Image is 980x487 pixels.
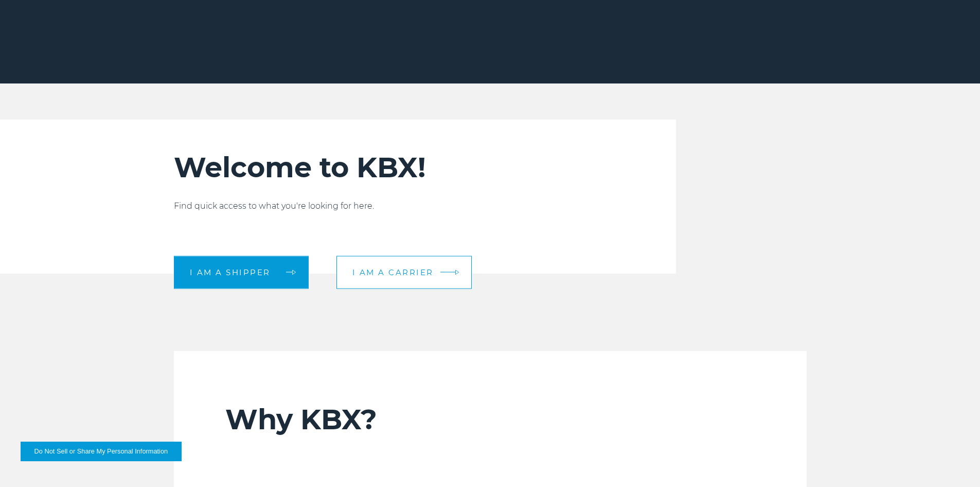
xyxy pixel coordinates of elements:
[174,200,615,212] p: Find quick access to what you're looking for here.
[174,150,615,184] h2: Welcome to KBX!
[455,270,459,275] img: arrow
[352,268,434,276] span: I am a carrier
[929,438,980,487] iframe: Chat Widget
[336,256,472,289] a: I am a carrier arrow arrow
[21,442,182,461] button: Do Not Sell or Share My Personal Information
[174,256,309,289] a: I am a shipper arrow arrow
[190,268,271,276] span: I am a shipper
[225,402,755,436] h2: Why KBX?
